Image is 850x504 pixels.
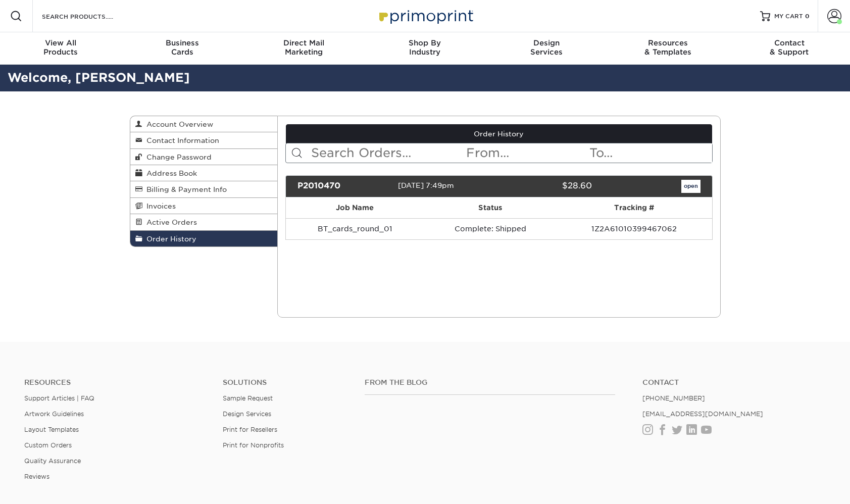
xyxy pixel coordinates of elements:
[223,410,271,418] a: Design Services
[24,441,72,449] a: Custom Orders
[41,10,139,22] input: SEARCH PRODUCTS.....
[243,38,364,47] span: Direct Mail
[223,441,284,449] a: Print for Nonprofits
[642,378,826,387] a: Contact
[364,32,485,65] a: Shop ByIndustry
[286,218,424,239] td: BT_cards_round_01
[223,378,349,387] h4: Solutions
[130,181,278,197] a: Billing & Payment Info
[607,38,728,57] div: & Templates
[424,197,557,218] th: Status
[557,218,712,239] td: 1Z2A61010399467062
[142,153,212,161] span: Change Password
[121,38,242,57] div: Cards
[130,132,278,148] a: Contact Information
[729,38,850,47] span: Contact
[24,426,79,433] a: Layout Templates
[557,197,712,218] th: Tracking #
[364,38,485,47] span: Shop By
[130,231,278,246] a: Order History
[130,198,278,214] a: Invoices
[681,180,701,193] a: open
[243,38,364,57] div: Marketing
[142,169,197,177] span: Address Book
[774,12,803,21] span: MY CART
[142,185,227,193] span: Billing & Payment Info
[24,457,81,465] a: Quality Assurance
[607,38,728,47] span: Resources
[243,32,364,65] a: Direct MailMarketing
[130,149,278,165] a: Change Password
[486,32,607,65] a: DesignServices
[24,378,208,387] h4: Resources
[486,38,607,57] div: Services
[130,165,278,181] a: Address Book
[24,473,49,480] a: Reviews
[142,202,176,210] span: Invoices
[223,426,277,433] a: Print for Resellers
[398,181,454,189] span: [DATE] 7:49pm
[130,214,278,230] a: Active Orders
[286,197,424,218] th: Job Name
[121,38,242,47] span: Business
[364,38,485,57] div: Industry
[588,143,712,163] input: To...
[121,32,242,65] a: BusinessCards
[729,32,850,65] a: Contact& Support
[130,116,278,132] a: Account Overview
[486,38,607,47] span: Design
[375,5,476,27] img: Primoprint
[142,218,197,226] span: Active Orders
[223,394,273,402] a: Sample Request
[286,124,712,143] a: Order History
[142,136,219,144] span: Contact Information
[310,143,465,163] input: Search Orders...
[805,13,810,20] span: 0
[642,410,763,418] a: [EMAIL_ADDRESS][DOMAIN_NAME]
[290,180,398,193] div: P2010470
[365,378,615,387] h4: From the Blog
[491,180,599,193] div: $28.60
[24,394,94,402] a: Support Articles | FAQ
[424,218,557,239] td: Complete: Shipped
[642,394,705,402] a: [PHONE_NUMBER]
[465,143,588,163] input: From...
[729,38,850,57] div: & Support
[142,120,213,128] span: Account Overview
[24,410,84,418] a: Artwork Guidelines
[142,235,196,243] span: Order History
[607,32,728,65] a: Resources& Templates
